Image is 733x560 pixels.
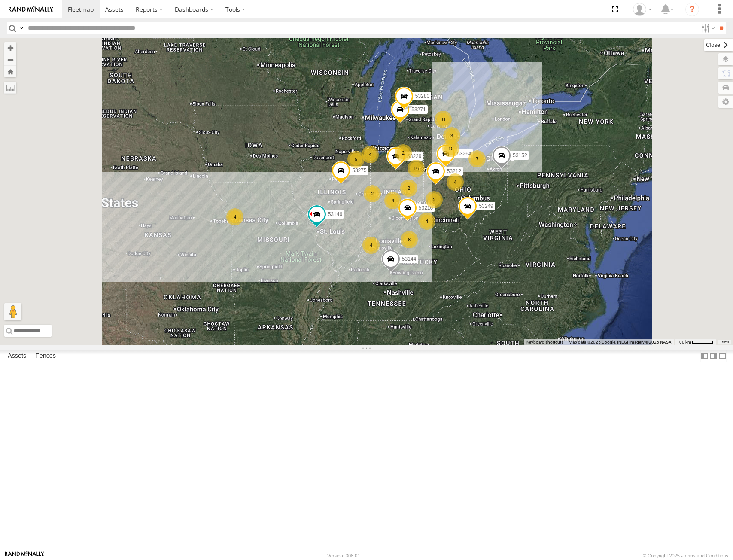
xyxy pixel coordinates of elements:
[362,146,379,163] div: 4
[408,160,425,177] div: 16
[4,82,16,94] label: Measure
[418,205,432,211] span: 53216
[685,3,699,16] i: ?
[401,256,416,262] span: 53144
[468,150,486,167] div: 7
[718,96,733,108] label: Map Settings
[226,208,243,225] div: 4
[5,551,44,560] a: Visit our Website
[347,151,365,168] div: 5
[4,303,21,320] button: Drag Pegman onto the map to open Street View
[677,340,691,344] span: 100 km
[526,339,563,345] button: Keyboard shortcuts
[3,350,30,362] label: Assets
[384,192,401,209] div: 4
[569,340,672,344] span: Map data ©2025 Google, INEGI Imagery ©2025 NASA
[479,203,493,209] span: 53249
[447,168,461,174] span: 53212
[698,22,716,34] label: Search Filter Options
[327,553,360,558] div: Version: 308.01
[395,144,412,161] div: 2
[411,107,426,113] span: 53271
[630,3,655,16] div: Miky Transport
[418,213,435,230] div: 4
[400,180,417,197] div: 2
[18,22,25,34] label: Search Query
[709,350,718,362] label: Dock Summary Table to the Right
[364,185,381,202] div: 2
[4,54,16,66] button: Zoom out
[4,42,16,54] button: Zoom in
[328,211,342,217] span: 53146
[362,237,380,254] div: 4
[513,152,527,158] span: 53152
[352,167,366,173] span: 53275
[442,140,459,157] div: 10
[9,6,53,12] img: rand-logo.svg
[401,231,418,248] div: 8
[683,553,728,558] a: Terms and Conditions
[435,111,452,128] div: 31
[720,341,729,344] a: Terms (opens in new tab)
[407,153,421,159] span: 53229
[4,66,16,77] button: Zoom Home
[31,350,60,362] label: Fences
[700,350,709,362] label: Dock Summary Table to the Left
[643,553,728,558] div: © Copyright 2025 -
[457,151,471,157] span: 53264
[415,93,429,99] span: 53280
[447,173,464,191] div: 4
[718,350,727,362] label: Hide Summary Table
[426,191,443,208] div: 2
[443,127,460,144] div: 3
[674,339,716,345] button: Map Scale: 100 km per 47 pixels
